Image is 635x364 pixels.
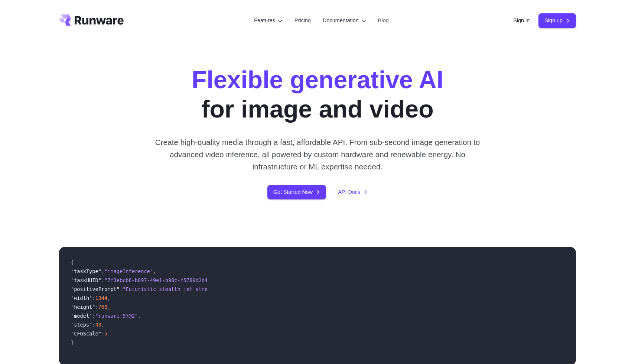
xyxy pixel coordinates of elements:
span: } [71,340,74,345]
span: "steps" [71,322,92,328]
a: API Docs [338,188,368,196]
span: "CFGScale" [71,331,101,337]
a: Pricing [294,16,311,25]
span: : [92,322,95,328]
span: "model" [71,313,92,319]
span: { [71,259,74,265]
p: Create high-quality media through a fast, affordable API. From sub-second image generation to adv... [152,136,483,173]
span: , [153,268,156,274]
a: Get Started Now [267,185,326,199]
span: "Futuristic stealth jet streaking through a neon-lit cityscape with glowing purple exhaust" [123,286,399,292]
a: Go to / [59,14,124,26]
span: "height" [71,304,95,310]
span: 5 [104,331,107,337]
span: , [101,322,104,328]
label: Documentation [323,16,366,25]
span: : [92,313,95,319]
span: "positivePrompt" [71,286,120,292]
a: Sign in [513,16,530,25]
h1: for image and video [192,65,443,124]
span: : [101,331,104,337]
span: "width" [71,295,92,301]
span: , [107,304,110,310]
a: Sign up [538,13,576,28]
span: : [95,304,98,310]
span: 40 [95,322,101,328]
strong: Flexible generative AI [192,66,443,93]
span: "7f3ebcb6-b897-49e1-b98c-f5789d2d40d7" [104,277,220,283]
span: "taskUUID" [71,277,101,283]
label: Features [254,16,283,25]
span: "runware:97@2" [95,313,138,319]
span: 1344 [95,295,107,301]
span: : [101,277,104,283]
span: "taskType" [71,268,101,274]
span: "imageInference" [104,268,153,274]
span: , [107,295,110,301]
a: Blog [378,16,389,25]
span: 768 [98,304,108,310]
span: : [92,295,95,301]
span: , [138,313,141,319]
span: : [120,286,123,292]
span: : [101,268,104,274]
